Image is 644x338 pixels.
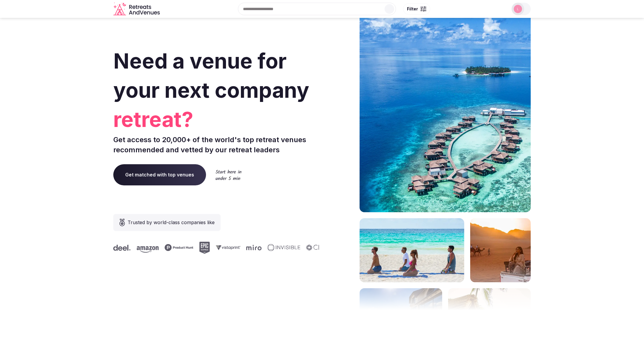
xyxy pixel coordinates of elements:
svg: Deel company logo [113,245,130,251]
button: Filter [403,3,430,15]
span: Trusted by world-class companies like [128,219,215,226]
img: yoga on tropical beach [360,218,464,282]
svg: Epic Games company logo [199,242,210,254]
span: Filter [407,6,418,12]
span: Need a venue for your next company [113,48,309,103]
a: Get matched with top venues [113,164,206,185]
svg: Miro company logo [246,245,261,250]
span: retreat? [113,105,320,134]
img: woman sitting in back of truck with camels [470,218,531,282]
svg: Vistaprint company logo [216,245,240,250]
svg: Retreats and Venues company logo [113,2,161,16]
img: Start here in under 5 min [216,170,241,180]
p: Get access to 20,000+ of the world's top retreat venues recommended and vetted by our retreat lea... [113,135,320,155]
svg: Invisible company logo [267,244,300,251]
a: Visit the homepage [113,2,161,16]
img: Luwam Beyin [514,5,522,13]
